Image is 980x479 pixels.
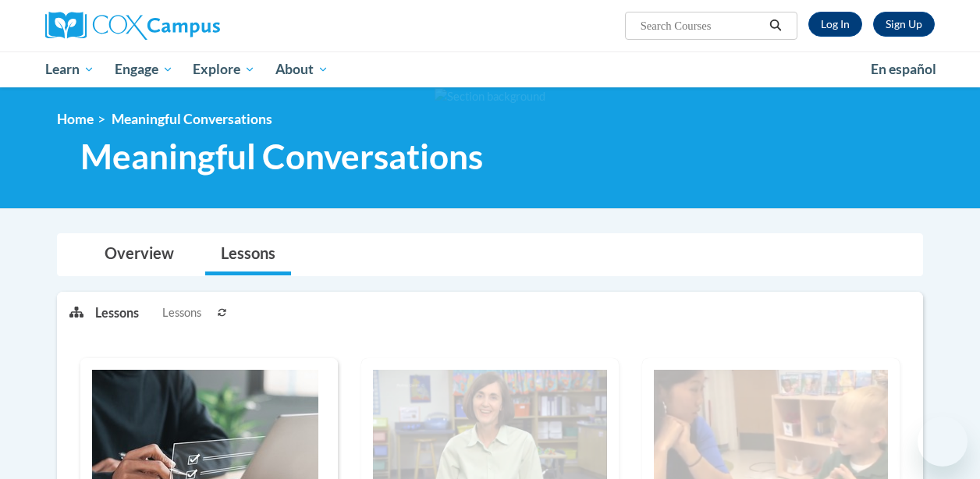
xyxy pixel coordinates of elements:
[95,304,139,321] p: Lessons
[45,12,326,40] a: Cox Campus
[873,12,935,37] a: Register
[35,51,105,87] a: Learn
[808,12,862,37] a: Log In
[435,88,545,105] img: Section background
[205,234,291,275] a: Lessons
[34,51,946,87] div: Main menu
[57,111,94,127] a: Home
[639,16,764,35] input: Search Courses
[871,61,936,77] span: En español
[45,60,94,79] span: Learn
[861,53,946,86] a: En español
[193,60,255,79] span: Explore
[764,16,787,35] button: Search
[918,417,968,467] iframe: Button to launch messaging window
[45,12,220,40] img: Cox Campus
[112,111,272,127] span: Meaningful Conversations
[80,136,483,177] span: Meaningful Conversations
[162,304,201,321] span: Lessons
[105,51,183,87] a: Engage
[275,60,328,79] span: About
[265,51,339,87] a: About
[115,60,173,79] span: Engage
[183,51,265,87] a: Explore
[89,234,190,275] a: Overview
